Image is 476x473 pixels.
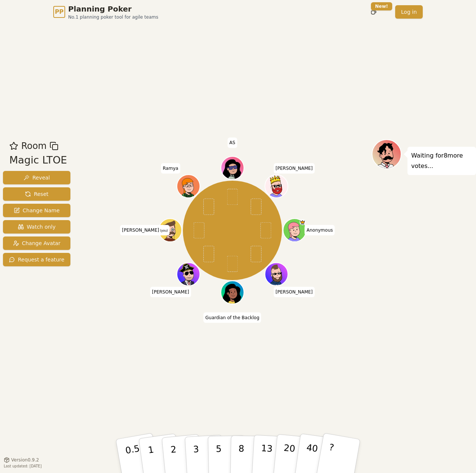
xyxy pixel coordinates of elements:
span: Click to change your name [203,312,261,323]
button: Version0.9.2 [4,457,39,463]
span: Click to change your name [305,225,335,235]
a: PPPlanning PokerNo.1 planning poker tool for agile teams [53,4,158,20]
button: Click to change your avatar [159,219,181,241]
span: Click to change your name [228,138,237,148]
div: New! [371,2,392,10]
span: Change Avatar [13,239,61,247]
button: Change Name [3,204,70,217]
button: New! [367,5,380,19]
a: Log in [395,5,423,19]
div: Magic LTOE [9,153,67,168]
button: Add as favourite [9,139,18,153]
span: Planning Poker [68,4,158,14]
p: Waiting for 8 more votes... [411,150,472,171]
span: PP [55,7,63,16]
span: Last updated: [DATE] [4,464,42,468]
span: Reset [25,190,48,198]
button: Request a feature [3,253,70,266]
span: (you) [159,229,168,232]
span: Click to change your name [274,163,315,174]
span: Change Name [14,207,60,214]
span: Anonymous is the host [299,219,305,225]
button: Watch only [3,220,70,234]
span: Request a feature [9,256,64,263]
span: Reveal [23,174,50,181]
button: Reset [3,187,70,201]
button: Change Avatar [3,236,70,250]
span: Version 0.9.2 [11,457,39,463]
span: No.1 planning poker tool for agile teams [68,14,158,20]
span: Room [21,139,47,153]
span: Click to change your name [150,287,191,297]
span: Click to change your name [161,163,180,174]
span: Click to change your name [120,225,170,235]
span: Watch only [18,223,56,231]
button: Reveal [3,171,70,184]
span: Click to change your name [274,287,315,297]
